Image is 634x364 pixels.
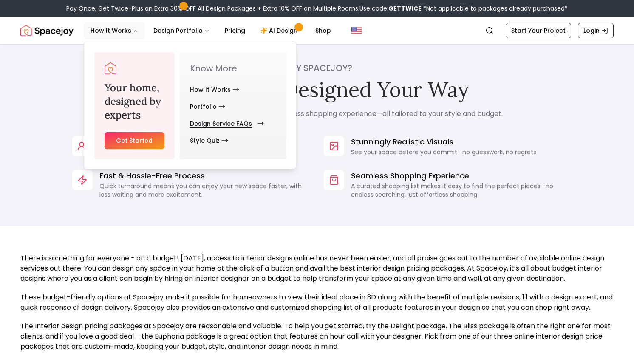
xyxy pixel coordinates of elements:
p: Know More [190,62,276,74]
p: See your space before you commit—no guesswork, no regrets [351,148,536,156]
p: Stunningly Realistic Visuals [351,136,536,148]
span: Use code: [359,4,422,13]
button: Design Portfolio [147,22,216,39]
nav: Main [84,22,338,39]
img: Spacejoy Logo [105,62,116,74]
a: How It Works [190,81,239,98]
img: Spacejoy Logo [20,22,74,39]
a: Spacejoy [105,62,116,74]
p: There is something for everyone - on a budget! [DATE], access to interior designs online has neve... [20,253,614,284]
h3: Your home, designed by experts [105,81,164,122]
div: Pay Once, Get Twice-Plus an Extra 30% OFF All Design Packages + Extra 10% OFF on Multiple Rooms. [66,4,568,13]
img: United States [351,25,362,36]
p: The Interior design pricing packages at Spacejoy are reasonable and valuable. To help you get sta... [20,321,614,352]
a: Login [578,23,614,38]
p: Seamless Shopping Experience [351,170,562,182]
p: Fast & Hassle-Free Process [99,170,310,182]
h2: Your Home, Designed Your Way [127,77,507,102]
a: Shop [309,22,338,39]
a: Get Started [105,132,164,149]
button: How It Works [84,22,145,39]
p: A curated shopping list makes it easy to find the perfect pieces—no endless searching, just effor... [351,182,562,199]
a: Pricing [218,22,252,39]
a: Spacejoy [20,22,74,39]
p: These budget-friendly options at Spacejoy make it possible for homeowners to view their ideal pla... [20,292,614,313]
nav: Global [20,17,614,44]
p: Expert designers, life-like 3D visuals, and a seamless shopping experience—all tailored to your s... [127,109,507,119]
a: Portfolio [190,98,225,115]
a: Start Your Project [506,23,571,38]
span: *Not applicable to packages already purchased* [422,4,568,13]
h4: Why Spacejoy? [127,62,507,74]
p: Quick turnaround means you can enjoy your new space faster, with less waiting and more excitement. [99,182,310,199]
b: GETTWICE [388,4,422,13]
div: How It Works [84,42,297,169]
a: Style Quiz [190,132,228,149]
a: Design Service FAQs [190,115,260,132]
a: AI Design [254,22,307,39]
